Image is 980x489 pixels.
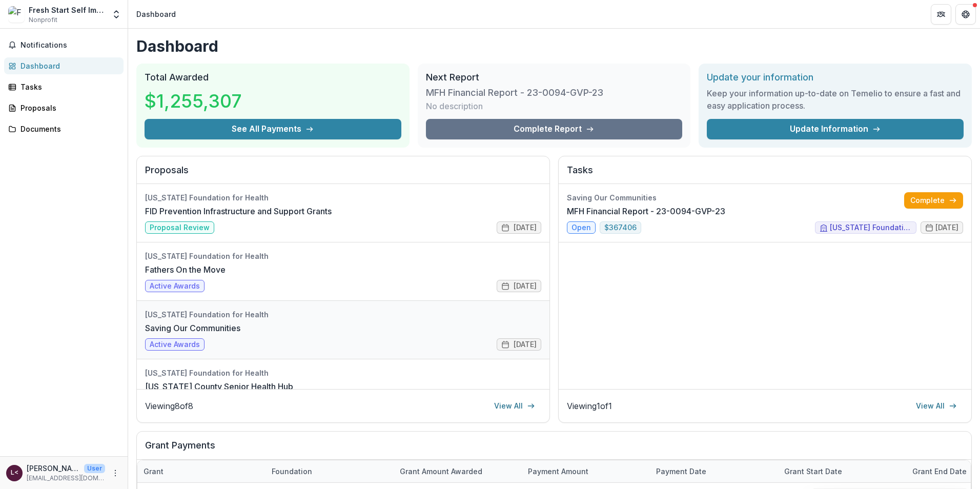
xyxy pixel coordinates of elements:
div: Grant start date [778,466,848,477]
div: Dashboard [136,9,176,19]
p: User [84,464,105,473]
div: Foundation [266,460,394,482]
span: Notifications [21,41,119,50]
div: Payment Amount [522,460,650,482]
a: Complete [904,192,963,209]
div: Payment date [650,460,778,482]
h2: Proposals [145,165,541,184]
div: Grant end date [906,466,973,477]
div: Foundation [266,466,318,477]
div: Grant [137,460,266,482]
div: Grant start date [778,460,906,482]
h3: $1,255,307 [145,87,242,115]
a: Complete Report [426,119,683,139]
button: Open entity switcher [109,4,124,25]
div: Grant amount awarded [394,460,522,482]
button: Notifications [4,37,124,53]
h2: Next Report [426,72,683,83]
a: Update Information [707,119,964,139]
span: Nonprofit [29,15,57,25]
p: No description [426,100,483,112]
p: Viewing 1 of 1 [567,400,612,412]
h1: Dashboard [136,37,972,55]
div: Payment Amount [522,466,595,477]
p: [EMAIL_ADDRESS][DOMAIN_NAME] [27,474,105,483]
div: Proposals [21,103,115,113]
div: Grant amount awarded [394,466,488,477]
img: Fresh Start Self Improvement Center Inc. [8,6,25,23]
a: MFH Financial Report - 23-0094-GVP-23 [567,205,725,217]
button: See All Payments [145,119,401,139]
h2: Update your information [707,72,964,83]
a: Fathers On the Move [145,263,226,276]
div: Grant [137,466,170,477]
p: [PERSON_NAME] <[EMAIL_ADDRESS][DOMAIN_NAME]> [27,463,80,474]
div: Lester Gillespie <lestergillespie@yahoo.com> [11,470,18,476]
h3: MFH Financial Report - 23-0094-GVP-23 [426,87,603,98]
h2: Tasks [567,165,963,184]
div: Dashboard [21,60,115,71]
button: Get Help [955,4,976,25]
a: Proposals [4,99,124,116]
a: FID Prevention Infrastructure and Support Grants [145,205,332,217]
h3: Keep your information up-to-date on Temelio to ensure a fast and easy application process. [707,87,964,112]
button: More [109,467,121,479]
a: Documents [4,120,124,137]
a: [US_STATE] County Senior Health Hub [145,380,293,393]
a: Saving Our Communities [145,322,240,334]
h2: Total Awarded [145,72,401,83]
a: Tasks [4,78,124,95]
a: View All [910,398,963,414]
a: View All [488,398,541,414]
nav: breadcrumb [132,7,180,22]
a: Dashboard [4,57,124,74]
div: Payment date [650,466,712,477]
div: Fresh Start Self Improvement Center Inc. [29,5,105,15]
button: Partners [931,4,951,25]
h2: Grant Payments [145,440,963,459]
div: Tasks [21,81,115,92]
div: Documents [21,124,115,134]
p: Viewing 8 of 8 [145,400,193,412]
